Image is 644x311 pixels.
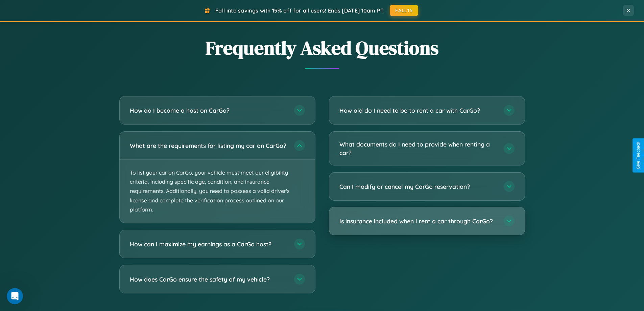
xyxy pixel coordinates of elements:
h3: Is insurance included when I rent a car through CarGo? [339,217,497,225]
h3: How does CarGo ensure the safety of my vehicle? [130,275,287,284]
h3: What are the requirements for listing my car on CarGo? [130,141,287,150]
h3: How do I become a host on CarGo? [130,106,287,115]
h3: How old do I need to be to rent a car with CarGo? [339,106,497,115]
h3: Can I modify or cancel my CarGo reservation? [339,182,497,191]
h2: Frequently Asked Questions [119,35,525,61]
p: To list your car on CarGo, your vehicle must meet our eligibility criteria, including specific ag... [120,160,315,223]
h3: How can I maximize my earnings as a CarGo host? [130,240,287,248]
span: Fall into savings with 15% off for all users! Ends [DATE] 10am PT. [215,7,385,14]
iframe: Intercom live chat [7,288,23,304]
h3: What documents do I need to provide when renting a car? [339,140,497,157]
button: FALL15 [390,5,418,16]
div: Give Feedback [636,142,641,169]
